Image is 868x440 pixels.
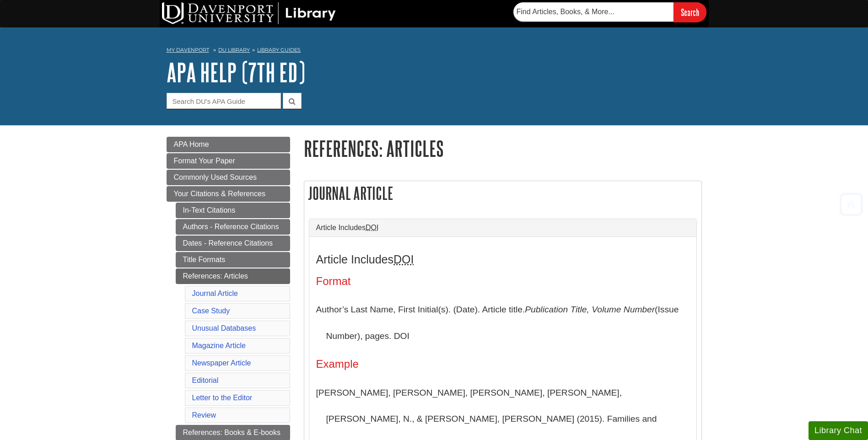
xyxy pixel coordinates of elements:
h4: Format [316,275,690,287]
abbr: Digital Object Identifier. This is the string of numbers associated with a particular article. No... [394,253,414,266]
a: Library Guides [257,47,301,53]
h4: Example [316,358,690,370]
a: Back to Top [836,198,866,210]
input: Search [674,2,706,22]
input: Search DU's APA Guide [167,93,281,109]
span: APA Home [174,140,209,148]
p: Author’s Last Name, First Initial(s). (Date). Article title. (Issue Number), pages. DOI [316,296,690,349]
a: My Davenport [167,46,209,54]
h2: Journal Article [304,181,701,205]
nav: breadcrumb [167,44,702,59]
a: APA Help (7th Ed) [167,58,305,86]
a: Magazine Article [192,342,246,349]
a: DU Library [218,47,250,53]
a: Journal Article [192,290,238,297]
a: Review [192,411,216,419]
h1: References: Articles [304,137,702,160]
a: Editorial [192,376,219,384]
a: Unusual Databases [192,324,256,332]
a: Format Your Paper [167,153,290,169]
i: Publication Title, Volume Number [525,305,655,314]
a: Article IncludesDOI [316,224,690,232]
span: Commonly Used Sources [174,173,257,181]
abbr: Digital Object Identifier. This is the string of numbers associated with a particular article. No... [366,224,378,231]
a: Letter to the Editor [192,394,253,402]
a: References: Articles [176,268,290,284]
a: Title Formats [176,252,290,268]
a: Authors - Reference Citations [176,219,290,235]
img: DU Library [162,2,336,24]
a: In-Text Citations [176,203,290,218]
input: Find Articles, Books, & More... [513,2,674,21]
span: Format Your Paper [174,157,235,165]
a: Commonly Used Sources [167,170,290,185]
button: Library Chat [809,421,868,440]
form: Searches DU Library's articles, books, and more [513,2,706,22]
a: Newspaper Article [192,359,251,367]
a: Case Study [192,307,230,315]
a: Dates - Reference Citations [176,236,290,251]
a: Your Citations & References [167,186,290,202]
h3: Article Includes [316,253,690,266]
a: APA Home [167,137,290,152]
span: Your Citations & References [174,190,265,198]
